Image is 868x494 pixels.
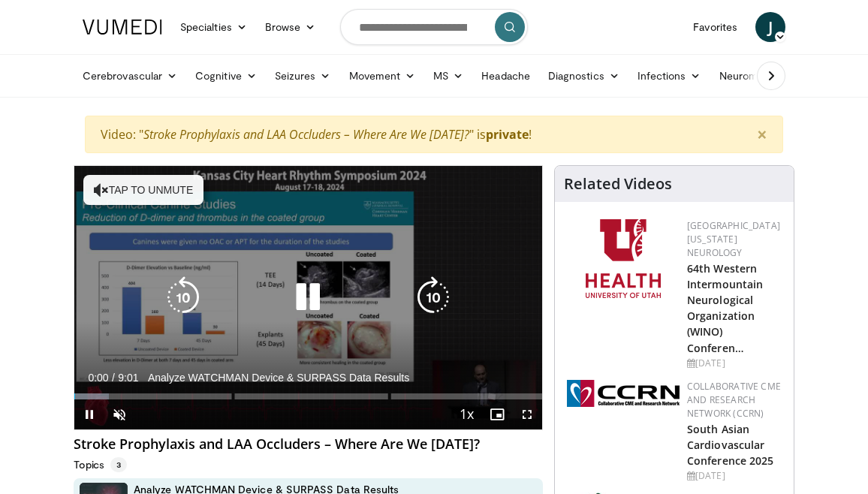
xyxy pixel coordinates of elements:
a: 64th Western Intermountain Neurological Organization (WINO) Conferen… [687,261,763,355]
h4: Related Videos [564,175,672,193]
a: Seizures [266,61,340,91]
a: Infections [628,61,710,91]
img: f6362829-b0a3-407d-a044-59546adfd345.png.150x105_q85_autocrop_double_scale_upscale_version-0.2.png [586,219,661,298]
a: Movement [340,61,425,91]
div: Video: " " is ! [85,116,783,153]
strong: private [486,126,529,143]
a: Browse [256,12,325,42]
a: MS [424,61,472,91]
img: VuMedi Logo [83,20,162,35]
a: [GEOGRAPHIC_DATA][US_STATE] Neurology [687,219,780,259]
button: Playback Rate [452,399,482,429]
img: a04ee3ba-8487-4636-b0fb-5e8d268f3737.png.150x105_q85_autocrop_double_scale_upscale_version-0.2.png [567,380,680,407]
a: Neuromuscular [710,61,817,91]
div: Progress Bar [74,393,542,399]
a: Headache [472,61,539,91]
a: Diagnostics [539,61,628,91]
div: [DATE] [687,469,782,483]
a: South Asian Cardiovascular Conference 2025 [687,422,774,468]
h4: Stroke Prophylaxis and LAA Occluders – Where Are We [DATE]? [74,436,543,453]
span: 3 [110,457,127,472]
a: J [755,12,785,42]
p: Topics [74,457,127,472]
span: 0:00 [88,372,108,384]
span: / [112,372,115,384]
a: Collaborative CME and Research Network (CCRN) [687,380,781,420]
span: Analyze WATCHMAN Device & SURPASS Data Results [148,371,409,384]
video-js: Video Player [74,166,542,429]
button: Enable picture-in-picture mode [482,399,512,429]
span: 9:01 [118,372,138,384]
a: Specialties [171,12,256,42]
button: Tap to unmute [83,175,203,205]
button: Pause [74,399,104,429]
a: Favorites [684,12,746,42]
a: Cognitive [186,61,266,91]
input: Search topics, interventions [340,9,528,45]
a: Cerebrovascular [74,61,186,91]
button: Unmute [104,399,134,429]
button: × [742,116,782,152]
button: Fullscreen [512,399,542,429]
div: [DATE] [687,357,782,370]
i: Stroke Prophylaxis and LAA Occluders – Where Are We [DATE]? [143,126,469,143]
